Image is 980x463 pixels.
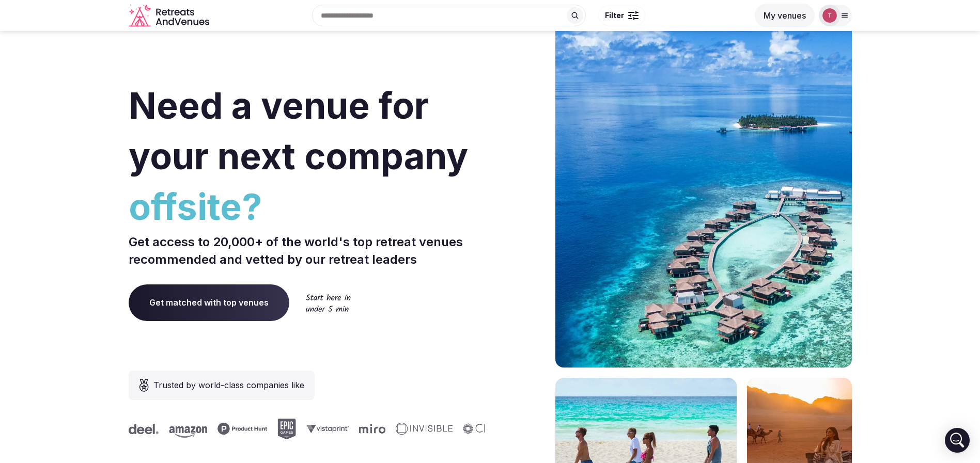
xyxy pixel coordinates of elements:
span: Filter [605,10,624,21]
button: Filter [598,6,645,25]
img: Thiago Martins [822,8,837,23]
span: offsite? [129,182,486,232]
a: Visit the homepage [129,4,211,27]
svg: Miro company logo [344,424,370,434]
button: My venues [755,4,815,27]
span: Trusted by world-class companies like [153,379,304,391]
div: Open Intercom Messenger [945,428,970,453]
p: Get access to 20,000+ of the world's top retreat venues recommended and vetted by our retreat lea... [129,233,486,268]
a: My venues [755,10,815,21]
svg: Retreats and Venues company logo [129,4,211,27]
a: Get matched with top venues [129,284,289,321]
svg: Vistaprint company logo [291,424,333,433]
svg: Invisible company logo [380,423,437,435]
svg: Deel company logo [113,424,143,434]
span: Need a venue for your next company [129,84,468,178]
img: Start here in under 5 min [306,294,351,312]
svg: Epic Games company logo [262,419,281,439]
